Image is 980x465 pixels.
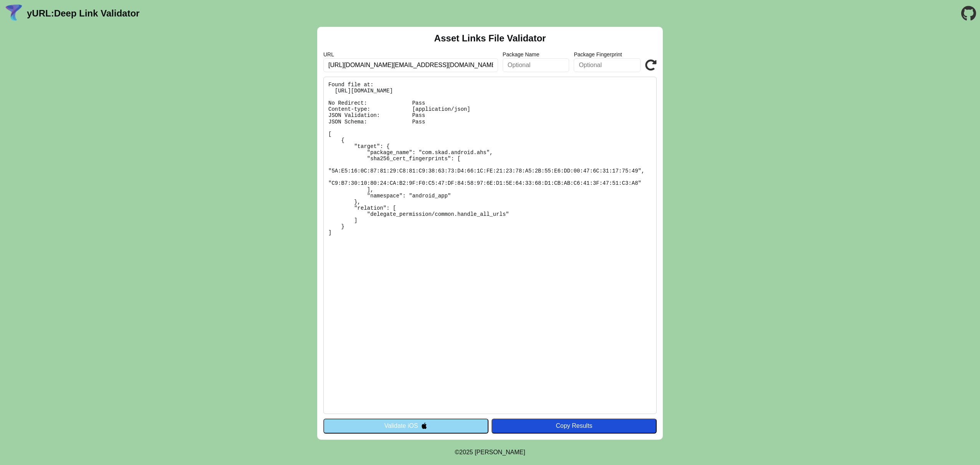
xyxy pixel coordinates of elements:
div: Copy Results [495,422,653,429]
span: 2025 [459,449,473,455]
pre: Found file at: [URL][DOMAIN_NAME] No Redirect: Pass Content-type: [application/json] JSON Validat... [323,77,657,414]
input: Optional [503,58,569,72]
input: Required [323,58,498,72]
img: appleIcon.svg [421,422,427,429]
label: URL [323,51,498,58]
label: Package Name [503,51,569,58]
a: Michael Ibragimchayev's Personal Site [475,449,525,455]
h2: Asset Links File Validator [434,33,546,44]
footer: © [455,440,525,465]
button: Validate iOS [323,419,488,433]
label: Package Fingerprint [574,51,641,58]
a: yURL:Deep Link Validator [27,8,139,19]
button: Copy Results [492,419,657,433]
input: Optional [574,58,641,72]
img: yURL Logo [4,3,24,23]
